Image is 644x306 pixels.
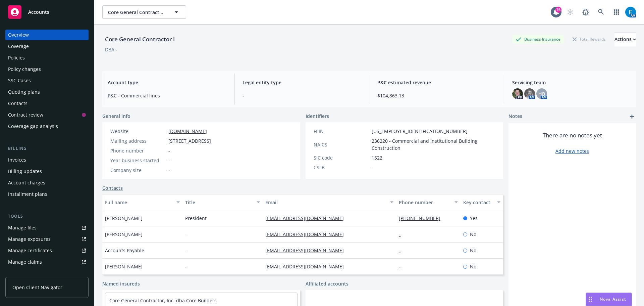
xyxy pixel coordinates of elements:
[372,164,373,171] span: -
[625,7,636,17] img: photo
[5,75,89,86] a: SSC Cases
[12,284,62,291] span: Open Client Navigator
[563,5,577,19] a: Start snowing
[538,90,545,97] span: HB
[5,245,89,256] a: Manage certificates
[399,247,406,254] a: -
[512,79,631,86] span: Servicing team
[399,231,406,237] a: -
[8,268,40,279] div: Manage BORs
[5,64,89,75] a: Policy changes
[243,92,361,99] span: -
[5,110,89,120] a: Contract review
[105,46,117,53] div: DBA: -
[372,154,382,161] span: 1522
[610,5,623,19] a: Switch app
[8,155,26,165] div: Invoices
[314,141,369,148] div: NAICS
[377,79,496,86] span: P&C estimated revenue
[105,231,143,238] span: [PERSON_NAME]
[8,245,52,256] div: Manage certificates
[579,5,592,19] a: Report a Bug
[512,88,523,99] img: photo
[168,128,207,134] a: [DOMAIN_NAME]
[8,121,58,132] div: Coverage gap analysis
[5,257,89,267] a: Manage claims
[263,194,396,210] button: Email
[8,189,47,200] div: Installment plans
[399,199,450,206] div: Phone number
[569,35,609,43] div: Total Rewards
[28,9,49,15] span: Accounts
[108,79,226,86] span: Account type
[8,87,40,97] div: Quoting plans
[102,113,130,120] span: General info
[243,79,361,86] span: Legal entity type
[108,92,226,99] span: P&C - Commercial lines
[555,147,589,155] a: Add new notes
[105,199,172,206] div: Full name
[399,263,406,270] a: -
[8,75,31,86] div: SSC Cases
[265,263,349,270] a: [EMAIL_ADDRESS][DOMAIN_NAME]
[543,131,602,139] span: There are no notes yet
[185,263,187,270] span: -
[182,194,263,210] button: Title
[110,157,166,164] div: Year business started
[512,35,564,43] div: Business Insurance
[555,7,561,13] div: 76
[185,215,207,222] span: President
[265,231,349,237] a: [EMAIL_ADDRESS][DOMAIN_NAME]
[185,247,187,254] span: -
[399,215,446,221] a: [PHONE_NUMBER]
[168,157,170,164] span: -
[102,5,186,19] button: Core General Contractor I
[168,147,170,154] span: -
[614,33,636,46] div: Actions
[109,297,217,304] a: Core General Contractor, Inc. dba Core Builders
[314,164,369,171] div: CSLB
[8,41,29,52] div: Coverage
[8,52,25,63] div: Policies
[168,137,211,144] span: [STREET_ADDRESS]
[396,194,460,210] button: Phone number
[5,268,89,279] a: Manage BORs
[5,166,89,177] a: Billing updates
[8,30,29,40] div: Overview
[5,234,89,245] a: Manage exposures
[185,231,187,238] span: -
[5,222,89,233] a: Manage files
[8,166,42,177] div: Billing updates
[105,215,143,222] span: [PERSON_NAME]
[5,87,89,97] a: Quoting plans
[8,110,43,120] div: Contract review
[5,155,89,165] a: Invoices
[8,234,51,245] div: Manage exposures
[586,293,632,306] button: Nova Assist
[168,167,170,174] span: -
[600,296,626,302] span: Nova Assist
[377,92,496,99] span: $104,863.13
[372,137,495,151] span: 236220 - Commercial and Institutional Building Construction
[110,167,166,174] div: Company size
[461,194,503,210] button: Key contact
[265,215,349,221] a: [EMAIL_ADDRESS][DOMAIN_NAME]
[306,113,329,120] span: Identifiers
[470,247,476,254] span: No
[5,98,89,109] a: Contacts
[105,247,144,254] span: Accounts Payable
[265,247,349,254] a: [EMAIL_ADDRESS][DOMAIN_NAME]
[614,33,636,46] button: Actions
[508,113,522,121] span: Notes
[102,194,182,210] button: Full name
[524,88,535,99] img: photo
[110,128,166,135] div: Website
[265,199,386,206] div: Email
[8,98,28,109] div: Contacts
[110,137,166,144] div: Mailing address
[470,215,478,222] span: Yes
[470,263,476,270] span: No
[594,5,608,19] a: Search
[8,222,37,233] div: Manage files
